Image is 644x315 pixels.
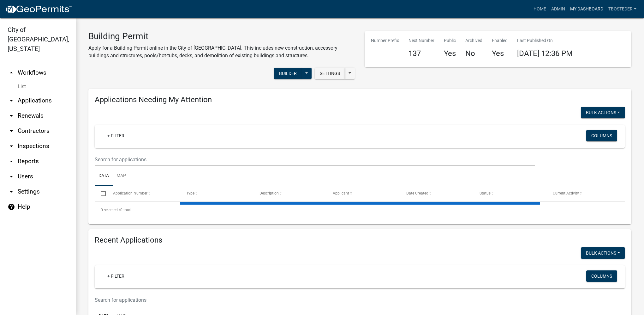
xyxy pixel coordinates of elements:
datatable-header-cell: Select [95,186,107,201]
span: Description [259,191,279,195]
h4: 137 [408,49,434,58]
h4: Recent Applications [95,236,625,245]
button: Columns [586,130,617,141]
i: arrow_drop_up [8,69,15,77]
h3: Building Permit [88,31,355,42]
span: Current Activity [553,191,579,195]
datatable-header-cell: Applicant [327,186,400,201]
div: 0 total [95,202,625,218]
h4: Yes [444,49,456,58]
input: Search for applications [95,153,535,166]
button: Bulk Actions [581,107,625,118]
span: [DATE] 12:36 PM [517,49,573,58]
a: My Dashboard [568,3,606,15]
a: Home [531,3,549,15]
datatable-header-cell: Application Number [107,186,180,201]
i: arrow_drop_down [8,188,15,195]
a: Admin [549,3,568,15]
button: Bulk Actions [581,247,625,259]
a: Data [95,166,113,186]
h4: No [465,49,482,58]
i: help [8,203,15,211]
span: Type [186,191,194,195]
datatable-header-cell: Date Created [400,186,473,201]
p: Apply for a Building Permit online in the City of [GEOGRAPHIC_DATA]. This includes new constructi... [88,44,355,59]
a: + Filter [102,270,129,282]
i: arrow_drop_down [8,173,15,180]
span: Application Number [113,191,147,195]
p: Number Prefix [371,37,399,44]
span: Status [480,191,491,195]
p: Last Published On [517,37,573,44]
a: Map [113,166,130,186]
datatable-header-cell: Status [474,186,547,201]
span: Date Created [406,191,428,195]
button: Builder [274,68,302,79]
a: + Filter [102,130,129,141]
span: Applicant [333,191,349,195]
button: Columns [586,270,617,282]
datatable-header-cell: Description [253,186,327,201]
i: arrow_drop_down [8,142,15,150]
datatable-header-cell: Current Activity [547,186,620,201]
span: 0 selected / [101,208,120,212]
p: Enabled [492,37,508,44]
a: tbosteder [606,3,639,15]
h4: Applications Needing My Attention [95,95,625,104]
input: Search for applications [95,293,535,306]
button: Settings [315,68,345,79]
i: arrow_drop_down [8,97,15,104]
p: Public [444,37,456,44]
datatable-header-cell: Type [180,186,253,201]
h4: Yes [492,49,508,58]
i: arrow_drop_down [8,112,15,120]
p: Next Number [408,37,434,44]
i: arrow_drop_down [8,157,15,165]
i: arrow_drop_down [8,127,15,135]
p: Archived [465,37,482,44]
